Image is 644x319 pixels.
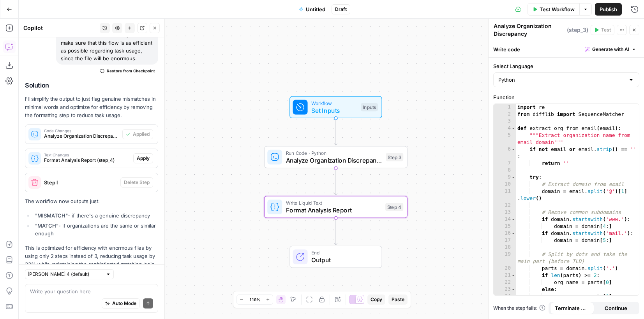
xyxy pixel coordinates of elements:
[511,216,515,223] span: Toggle code folding, rows 14 through 15
[44,129,119,133] span: Code Changes
[122,129,153,139] button: Applied
[601,26,611,33] span: Test
[311,256,374,265] span: Output
[528,3,579,16] button: Test Workflow
[511,174,515,181] span: Toggle code folding, rows 9 through 26
[494,237,516,244] div: 17
[494,209,516,216] div: 13
[249,296,260,303] span: 119%
[286,149,382,157] span: Run Code · Python
[334,218,337,245] g: Edge from step_4 to end
[112,300,136,307] span: Auto Mode
[592,46,629,53] span: Generate with AI
[25,95,158,119] p: I'll simplify the output to just flag genuine mismatches in minimal words and optimize for effici...
[540,5,575,13] span: Test Workflow
[335,6,347,13] span: Draft
[494,160,516,167] div: 7
[311,106,357,115] span: Set Inputs
[286,199,382,207] span: Write Liquid Text
[493,62,639,70] label: Select Language
[594,302,638,314] button: Continue
[286,156,382,165] span: Analyze Organization Discrepancy
[25,197,158,205] p: The workflow now outputs just:
[361,103,378,111] div: Inputs
[23,24,97,32] div: Copilot
[311,249,374,256] span: End
[392,296,404,303] span: Paste
[511,146,515,153] span: Toggle code folding, rows 6 through 7
[494,125,516,132] div: 4
[264,246,408,268] div: EndOutput
[498,76,625,84] input: Python
[494,146,516,160] div: 6
[264,196,408,218] div: Write Liquid TextFormat Analysis ReportStep 4
[494,286,516,293] div: 23
[44,133,119,140] span: Analyze Organization Discrepancy (step_3)
[494,181,516,188] div: 10
[306,5,325,13] span: Untitled
[494,279,516,286] div: 22
[600,5,617,13] span: Publish
[388,294,408,305] button: Paste
[494,293,516,300] div: 24
[489,41,644,57] div: Write code
[494,118,516,125] div: 3
[494,216,516,223] div: 14
[494,111,516,118] div: 2
[25,82,158,89] h2: Solution
[35,223,58,229] strong: "MATCH"
[582,44,639,54] button: Generate with AI
[286,205,382,215] span: Format Analysis Report
[264,96,408,118] div: WorkflowSet InputsInputs
[33,212,158,219] li: - if there's a genuine discrepancy
[44,179,117,186] span: Step l
[367,294,385,305] button: Copy
[511,286,515,293] span: Toggle code folding, rows 23 through 24
[493,93,639,101] label: Function
[511,125,515,132] span: Toggle code folding, rows 4 through 28
[102,298,140,308] button: Auto Mode
[120,177,153,188] button: Delete Step
[494,244,516,251] div: 18
[494,251,516,265] div: 19
[44,157,130,164] span: Format Analysis Report (step_4)
[494,104,516,111] div: 1
[33,222,158,237] li: - if organizations are the same or similar enough
[494,188,516,202] div: 11
[133,153,153,163] button: Apply
[311,99,357,107] span: Workflow
[494,132,516,146] div: 5
[567,26,588,34] span: ( step_3 )
[28,270,102,278] input: Claude Sonnet 4 (default)
[97,66,158,75] button: Restore from Checkpoint
[386,153,403,161] div: Step 3
[511,272,515,279] span: Toggle code folding, rows 21 through 22
[25,244,158,277] p: This is optimized for efficiency with enormous files by using only 2 steps instead of 3, reducing...
[294,3,330,16] button: Untitled
[385,203,403,211] div: Step 4
[124,179,150,186] span: Delete Step
[371,296,382,303] span: Copy
[107,68,155,74] span: Restore from Checkpoint
[494,265,516,272] div: 20
[494,167,516,174] div: 8
[334,118,337,145] g: Edge from start to step_3
[595,3,622,16] button: Publish
[334,168,337,195] g: Edge from step_3 to step_4
[494,22,565,38] textarea: Analyze Organization Discrepancy
[494,230,516,237] div: 16
[44,153,130,157] span: Text Changes
[35,212,68,219] strong: "MISMATCH"
[555,304,589,312] span: Terminate Workflow
[591,25,614,35] button: Test
[494,223,516,230] div: 15
[133,131,150,138] span: Applied
[494,202,516,209] div: 12
[511,230,515,237] span: Toggle code folding, rows 16 through 17
[137,155,150,162] span: Apply
[494,174,516,181] div: 9
[264,146,408,168] div: Run Code · PythonAnalyze Organization DiscrepancyStep 3
[493,305,545,312] a: When the step fails:
[494,272,516,279] div: 21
